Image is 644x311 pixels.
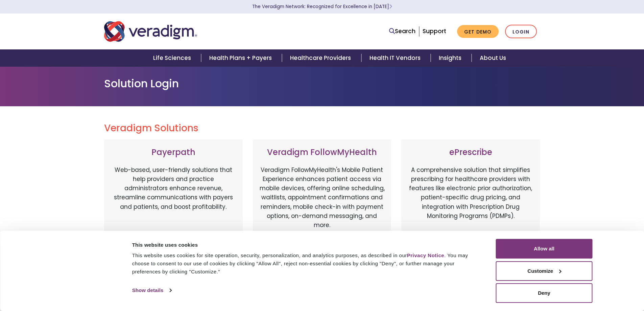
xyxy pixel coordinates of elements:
a: Health IT Vendors [361,49,431,67]
a: Search [389,27,415,36]
h3: Veradigm FollowMyHealth [260,148,385,157]
button: Allow all [496,239,593,259]
a: Show details [132,285,171,295]
h1: Solution Login [104,77,540,90]
div: This website uses cookies [132,241,481,249]
a: Privacy Notice [407,252,444,258]
a: About Us [472,49,514,67]
p: Veradigm FollowMyHealth's Mobile Patient Experience enhances patient access via mobile devices, o... [260,165,385,230]
a: Life Sciences [145,49,201,67]
a: The Veradigm Network: Recognized for Excellence in [DATE]Learn More [252,3,392,10]
a: Login [505,25,537,39]
span: Learn More [389,3,392,10]
a: Support [423,27,446,35]
a: Get Demo [457,25,499,38]
button: Customize [496,261,593,281]
a: Healthcare Providers [282,49,361,67]
div: This website uses cookies for site operation, security, personalization, and analytics purposes, ... [132,251,481,276]
h3: Payerpath [111,148,236,157]
p: Web-based, user-friendly solutions that help providers and practice administrators enhance revenu... [111,165,236,237]
button: Deny [496,283,593,303]
h3: ePrescribe [408,148,533,157]
p: A comprehensive solution that simplifies prescribing for healthcare providers with features like ... [408,165,533,237]
img: Veradigm logo [104,20,197,43]
a: Insights [431,49,472,67]
h2: Veradigm Solutions [104,123,540,134]
a: Health Plans + Payers [201,49,282,67]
